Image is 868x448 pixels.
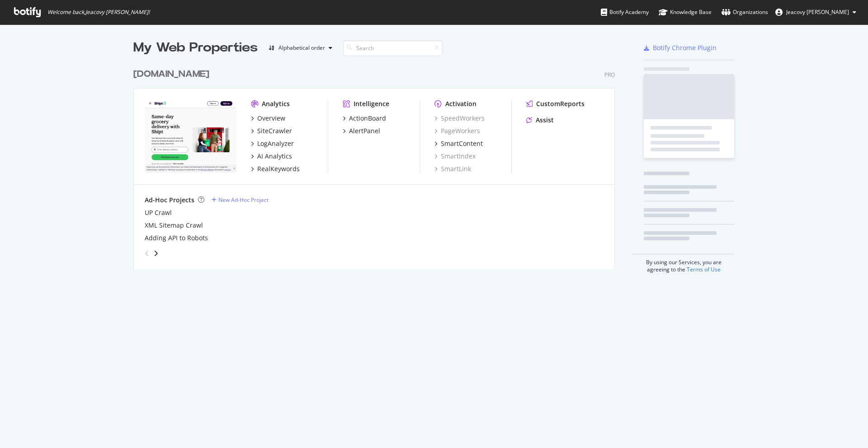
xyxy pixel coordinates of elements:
a: SiteCrawler [251,126,292,135]
a: SpeedWorkers [434,114,485,123]
a: RealKeywords [251,164,300,173]
div: LogAnalyzer [257,139,294,148]
a: SmartIndex [434,152,476,161]
div: SmartContent [441,139,483,148]
a: Assist [526,116,554,125]
button: Alphabetical order [265,41,336,55]
a: AlertPanel [343,126,380,135]
div: RealKeywords [257,164,300,173]
a: PageWorkers [434,126,480,135]
div: Alphabetical order [278,45,325,51]
div: Botify Chrome Plugin [653,43,717,52]
a: XML Sitemap Crawl [145,221,203,230]
div: Organizations [722,8,768,17]
a: SmartLink [434,164,471,173]
a: LogAnalyzer [251,139,294,148]
button: Jeacovy [PERSON_NAME] [768,5,863,19]
a: CustomReports [526,99,585,108]
div: grid [133,57,622,269]
div: Analytics [262,99,290,108]
div: AI Analytics [257,152,292,161]
div: SiteCrawler [257,126,292,135]
div: angle-left [141,246,153,261]
a: Overview [251,114,285,123]
a: AI Analytics [251,152,292,161]
input: Search [343,40,443,56]
div: CustomReports [536,99,585,108]
div: Pro [604,71,615,79]
div: New Ad-Hoc Project [218,196,269,204]
div: Intelligence [354,99,389,108]
div: angle-right [153,249,159,258]
div: Botify Academy [601,8,649,17]
div: Overview [257,114,285,123]
a: UP Crawl [145,208,172,217]
span: Welcome back, Jeacovy [PERSON_NAME] ! [47,9,150,16]
div: Assist [536,116,554,125]
img: www.shipt.com [145,99,236,173]
a: Botify Chrome Plugin [644,43,717,52]
a: Adding API to Robots [145,233,208,243]
a: New Ad-Hoc Project [212,196,269,204]
div: [DOMAIN_NAME] [133,68,209,81]
div: Activation [445,99,476,108]
a: Terms of Use [687,266,721,273]
a: [DOMAIN_NAME] [133,68,213,81]
a: ActionBoard [343,114,386,123]
span: Jeacovy Gayle [786,8,849,16]
div: Knowledge Base [659,8,712,17]
div: My Web Properties [133,39,258,57]
div: By using our Services, you are agreeing to the [632,254,735,273]
div: AlertPanel [349,126,380,135]
div: Ad-Hoc Projects [145,196,194,205]
a: SmartContent [434,139,483,148]
div: ActionBoard [349,114,386,123]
